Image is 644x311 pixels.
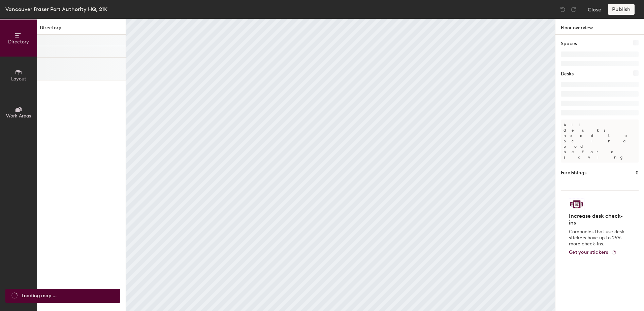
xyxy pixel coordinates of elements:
[561,70,574,78] h1: Desks
[126,19,555,311] canvas: Map
[11,76,26,82] span: Layout
[37,24,126,35] h1: Directory
[569,249,608,255] span: Get your stickers
[5,5,107,13] div: Vancouver Fraser Port Authority HQ, 21K
[6,113,31,119] span: Work Areas
[555,19,644,35] h1: Floor overview
[570,6,577,13] img: Redo
[636,169,639,177] h1: 0
[569,250,616,255] a: Get your stickers
[569,229,626,247] p: Companies that use desk stickers have up to 25% more check-ins.
[561,119,639,163] p: All desks need to be in a pod before saving
[569,213,626,226] h4: Increase desk check-ins
[561,40,577,47] h1: Spaces
[588,4,601,15] button: Close
[561,169,586,177] h1: Furnishings
[559,6,566,13] img: Undo
[569,199,584,210] img: Sticker logo
[8,39,29,45] span: Directory
[22,292,57,300] span: Loading map ...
